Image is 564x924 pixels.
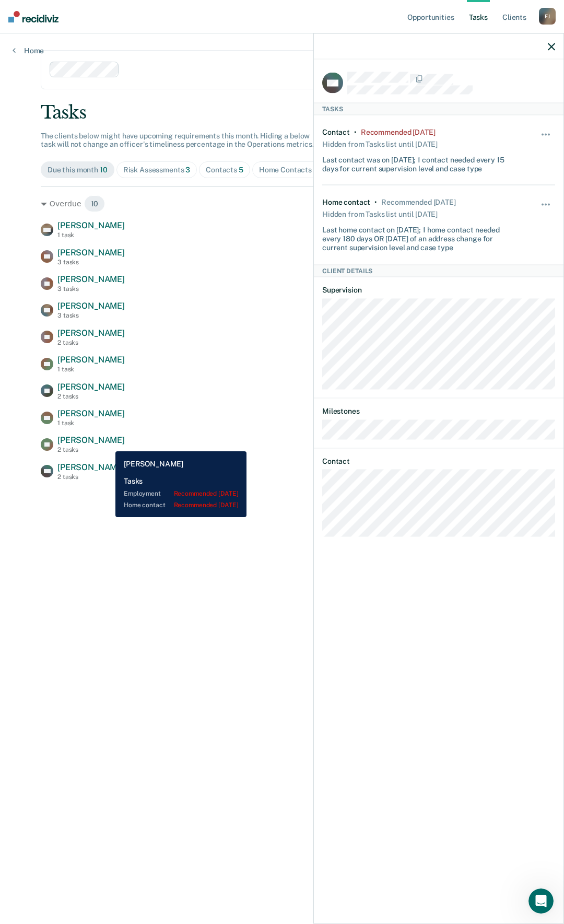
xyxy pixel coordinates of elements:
div: 2 tasks [57,446,125,453]
span: The clients below might have upcoming requirements this month. Hiding a below task will not chang... [41,132,314,149]
div: Tasks [314,102,563,115]
span: 10 [84,195,105,212]
div: Overdue [41,195,523,212]
div: Contact [322,128,350,137]
div: Last contact was on [DATE]; 1 contact needed every 15 days for current supervision level and case... [322,151,516,173]
span: 5 [239,166,243,174]
a: Home [13,46,44,55]
dt: Contact [322,457,555,465]
div: Home contact [322,198,370,207]
div: Client Details [314,264,563,277]
div: Tasks [41,102,523,123]
div: • [354,128,357,137]
div: Contacts [206,166,243,174]
span: 10 [100,166,108,174]
div: Last home contact on [DATE]; 1 home contact needed every 180 days OR [DATE] of an address change ... [322,221,516,252]
div: 3 tasks [57,312,125,319]
div: Risk Assessments [123,166,191,174]
span: [PERSON_NAME] [57,328,125,338]
div: • [374,198,377,207]
span: 3 [185,166,190,174]
div: Hidden from Tasks list until [DATE] [322,136,438,151]
span: [PERSON_NAME] [57,301,125,311]
div: 1 task [57,366,125,373]
span: [PERSON_NAME] [57,248,125,258]
span: [PERSON_NAME] [57,382,125,392]
div: Home Contacts [259,166,318,174]
dt: Milestones [322,407,555,416]
div: 2 tasks [57,473,125,481]
div: 2 tasks [57,393,125,400]
span: [PERSON_NAME] [57,462,125,472]
div: 3 tasks [57,285,125,293]
div: 3 tasks [57,259,125,266]
dt: Supervision [322,286,555,295]
iframe: Intercom live chat [528,888,554,914]
div: Recommended today [381,198,455,207]
span: [PERSON_NAME] [57,220,125,230]
span: [PERSON_NAME] [57,274,125,284]
div: 1 task [57,419,125,427]
div: Recommended 2 months ago [361,128,435,137]
div: Hidden from Tasks list until [DATE] [322,207,438,221]
div: Due this month [48,166,108,174]
span: [PERSON_NAME] [57,355,125,365]
img: Recidiviz [8,11,58,22]
div: 2 tasks [57,339,125,346]
span: [PERSON_NAME] [57,435,125,445]
div: 1 task [57,231,125,239]
div: F J [539,8,556,25]
span: [PERSON_NAME] [57,408,125,418]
